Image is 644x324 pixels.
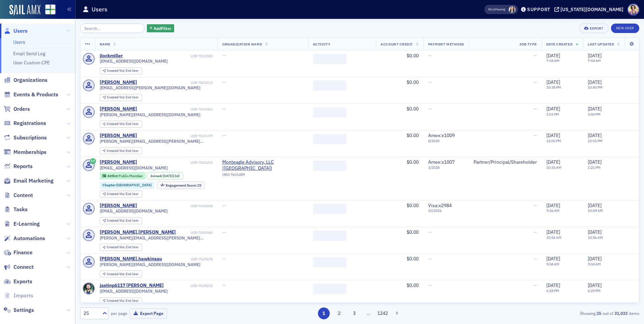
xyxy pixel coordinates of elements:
[100,59,168,64] span: [EMAIL_ADDRESS][DOMAIN_NAME]
[546,106,560,112] span: [DATE]
[546,58,559,63] time: 7:54 AM
[428,159,455,165] span: Amex : x1007
[100,256,162,262] a: [PERSON_NAME].hawkinsau
[588,112,601,117] time: 1:04 PM
[428,229,432,235] span: —
[381,42,413,46] span: Account Credit
[84,310,98,317] div: 25
[100,283,164,289] a: jastinp6117 [PERSON_NAME]
[107,192,139,196] div: End User
[147,172,183,180] div: Joined: 2025-09-19 00:00:00
[222,42,262,46] span: Organization Name
[13,51,45,57] a: Email Send Log
[4,235,45,242] a: Automations
[4,27,28,35] a: Users
[4,206,28,213] a: Tasks
[138,134,213,138] div: USR-7631377
[222,202,226,208] span: —
[138,160,213,165] div: USR-7631211
[222,229,226,235] span: —
[13,206,28,213] span: Tasks
[100,159,137,165] a: [PERSON_NAME]
[13,27,28,35] span: Users
[546,138,561,143] time: 12:00 PM
[546,159,560,165] span: [DATE]
[166,184,202,187] div: 25
[100,203,137,209] a: [PERSON_NAME]
[100,85,200,90] span: [EMAIL_ADDRESS][PERSON_NAME][DOMAIN_NAME]
[313,134,347,144] span: ‌
[222,79,226,85] span: —
[13,177,54,185] span: Email Marketing
[13,306,34,314] span: Settings
[13,249,33,256] span: Finance
[100,79,137,86] a: [PERSON_NAME]
[407,159,419,165] span: $0.00
[107,192,126,196] span: Created Via :
[588,138,603,143] time: 12:01 PM
[611,24,639,33] a: New User
[407,106,419,112] span: $0.00
[4,120,46,127] a: Registrations
[588,262,601,266] time: 9:04 AM
[100,67,142,74] div: Created Via: End User
[4,292,33,299] a: Imports
[4,163,33,170] a: Reports
[364,310,373,316] span: …
[519,42,537,46] span: Job Type
[107,298,126,303] span: Created Via :
[13,105,30,113] span: Orders
[100,289,168,294] span: [EMAIL_ADDRESS][DOMAIN_NAME]
[222,53,226,59] span: —
[107,149,139,153] div: End User
[138,204,213,208] div: USR-7631026
[588,165,601,170] time: 1:21 PM
[100,172,146,180] div: Active: Active: Public Member
[138,80,213,85] div: USR-7632115
[428,282,432,288] span: —
[588,42,614,46] span: Last Updated
[4,134,47,141] a: Subscriptions
[533,229,537,235] span: —
[4,192,33,199] a: Content
[107,245,126,249] span: Created Via :
[13,263,34,271] span: Connect
[100,53,123,59] div: jlockmiller
[546,235,561,240] time: 10:56 AM
[147,24,174,33] button: AddFilter
[163,174,180,178] div: (3d)
[546,132,560,138] span: [DATE]
[100,165,168,170] span: [EMAIL_ADDRESS][DOMAIN_NAME]
[313,107,347,118] span: ‌
[4,306,34,314] a: Settings
[107,95,126,99] span: Created Via :
[107,219,139,223] div: End User
[107,96,139,99] div: End User
[100,112,200,117] span: [PERSON_NAME][EMAIL_ADDRESS][DOMAIN_NAME]
[560,6,623,12] div: [US_STATE][DOMAIN_NAME]
[163,173,173,178] span: [DATE]
[13,149,46,156] span: Memberships
[13,192,33,199] span: Content
[100,229,176,235] div: [PERSON_NAME].[PERSON_NAME]
[546,256,560,262] span: [DATE]
[428,53,432,59] span: —
[588,208,603,213] time: 10:49 AM
[588,106,602,112] span: [DATE]
[458,310,639,316] div: Showing out of items
[165,284,213,288] div: USR-7629230
[13,292,33,299] span: Imports
[4,105,30,113] a: Orders
[546,282,560,288] span: [DATE]
[488,7,494,11] div: Also
[150,174,163,178] span: Joined :
[100,244,142,251] div: Created Via: End User
[166,183,198,188] span: Engagement Score :
[313,161,347,171] span: ‌
[428,202,452,208] span: Visa : x2984
[107,246,139,249] div: End User
[533,132,537,138] span: —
